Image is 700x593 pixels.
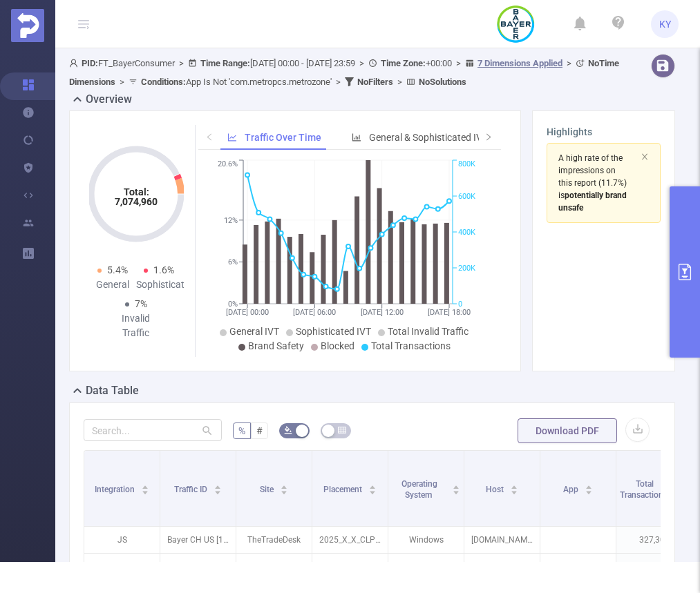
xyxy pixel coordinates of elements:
b: No Solutions [419,77,466,87]
span: > [562,58,576,68]
i: icon: caret-up [585,483,593,487]
div: Sophisticated [136,278,183,292]
i: icon: table [338,426,346,434]
span: Integration [95,485,137,494]
tspan: 20.6% [218,160,238,169]
div: Sort [280,483,288,492]
button: icon: close [641,149,649,164]
p: JS [84,527,160,553]
span: FT_BayerConsumer [DATE] 00:00 - [DATE] 23:59 +00:00 [69,58,619,87]
i: icon: caret-down [281,489,288,493]
b: Conditions : [141,77,186,87]
span: General & Sophisticated IVT by Category [369,132,542,143]
div: Invalid Traffic [113,311,160,340]
span: Total Invalid Traffic [388,326,469,337]
div: Sort [141,483,149,492]
b: Time Range: [200,58,250,68]
span: % [238,425,245,436]
i: icon: caret-up [511,483,518,487]
div: Sort [452,483,460,492]
span: 5.4% [107,264,128,275]
input: Search... [84,419,222,441]
h3: Highlights [547,125,661,139]
div: Sort [510,483,518,492]
span: Total Transactions [620,479,670,500]
p: Bayer CH US [15209] [160,527,236,553]
span: Traffic ID [174,485,209,494]
p: 2025_X_BASE_CLB_D_X_Al_P_TTD_320x50 [9088785] [312,554,388,580]
span: General IVT [229,326,279,337]
img: Protected Media [11,9,44,42]
span: > [355,58,368,68]
span: > [115,77,129,87]
i: icon: bar-chart [352,133,361,142]
div: Sort [368,483,377,492]
b: PID: [82,58,98,68]
i: icon: caret-up [142,483,149,487]
h2: Data Table [86,382,139,399]
div: Sort [214,483,222,492]
span: App [563,485,580,494]
tspan: 12% [224,216,238,225]
tspan: 200K [458,264,475,273]
i: icon: caret-up [369,483,377,487]
tspan: Total: [123,186,149,197]
tspan: [DATE] 06:00 [293,308,336,317]
span: > [332,77,345,87]
span: > [452,58,465,68]
p: TheTradeDesk [236,554,312,580]
span: 1.6% [153,264,174,275]
span: A high rate of the impressions on this report [558,153,623,188]
tspan: 800K [458,160,475,169]
i: icon: right [484,133,493,141]
i: icon: line-chart [227,133,237,142]
p: Windows [388,527,464,553]
i: icon: caret-down [511,489,518,493]
p: Bayer CH US [15209] [160,554,236,580]
span: is [558,191,627,213]
span: Sophisticated IVT [296,326,371,337]
div: Sort [585,483,593,492]
b: No Filters [357,77,393,87]
span: Traffic Over Time [245,132,321,143]
p: [DOMAIN_NAME] [464,527,540,553]
span: KY [659,10,671,38]
button: Download PDF [518,418,617,443]
p: iOS [388,554,464,580]
span: Placement [323,485,364,494]
p: 238,138 [616,554,692,580]
h2: Overview [86,91,132,108]
i: icon: caret-up [281,483,288,487]
b: Time Zone: [381,58,426,68]
i: icon: close [641,153,649,161]
p: 327,303 [616,527,692,553]
i: icon: caret-up [214,483,222,487]
span: (11.7%) [558,153,627,213]
span: Blocked [321,340,354,351]
i: icon: caret-down [453,489,460,493]
p: TheTradeDesk [236,527,312,553]
tspan: 7,074,960 [115,196,158,207]
tspan: 0 [458,300,462,309]
i: icon: caret-down [585,489,593,493]
div: General [89,278,136,292]
span: App Is Not 'com.metropcs.metrozone' [141,77,332,87]
i: icon: user [69,59,82,68]
span: Total Transactions [371,340,451,351]
span: # [256,425,263,436]
tspan: 400K [458,228,475,237]
tspan: [DATE] 12:00 [361,308,404,317]
tspan: 6% [228,258,238,267]
span: Operating System [401,479,437,500]
tspan: [DATE] 18:00 [428,308,471,317]
tspan: 0% [228,300,238,309]
span: 7% [135,298,147,309]
b: potentially brand unsafe [558,191,627,213]
i: icon: caret-down [369,489,377,493]
tspan: [DATE] 00:00 [226,308,269,317]
p: [DOMAIN_NAME] [464,554,540,580]
i: icon: bg-colors [284,426,292,434]
tspan: 600K [458,192,475,201]
span: > [175,58,188,68]
i: icon: caret-down [214,489,222,493]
